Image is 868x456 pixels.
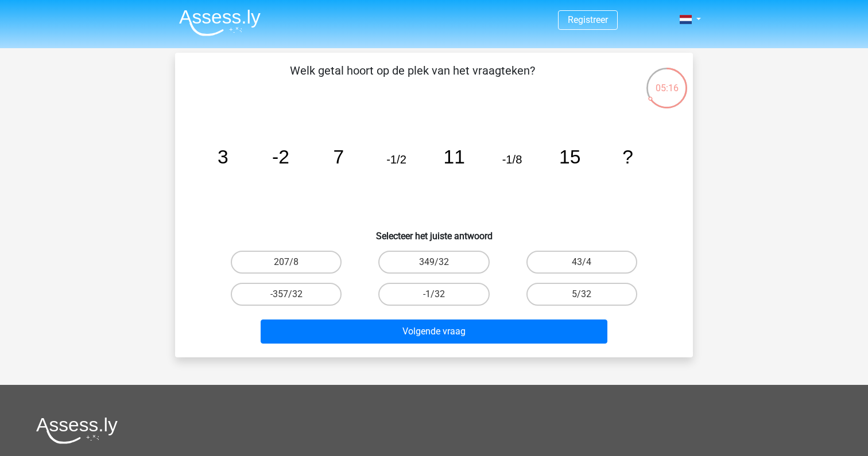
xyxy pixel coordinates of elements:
tspan: 15 [559,146,580,167]
tspan: 7 [333,146,344,167]
tspan: 11 [444,146,465,167]
tspan: ? [622,146,633,167]
tspan: -2 [272,146,289,167]
button: Volgende vraag [261,319,608,344]
img: Assessly [179,9,261,36]
h6: Selecteer het juiste antwoord [193,221,675,241]
p: Welk getal hoort op de plek van het vraagteken? [193,62,631,96]
label: -357/32 [231,283,342,306]
label: -1/32 [378,283,489,306]
label: 349/32 [378,251,489,274]
label: 207/8 [231,251,342,274]
label: 5/32 [526,283,637,306]
img: Assessly logo [36,417,118,444]
tspan: 3 [218,146,228,167]
tspan: -1/8 [502,153,522,166]
div: 05:16 [645,67,688,95]
a: Registreer [568,14,608,25]
label: 43/4 [526,251,637,274]
tspan: -1/2 [386,153,406,166]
